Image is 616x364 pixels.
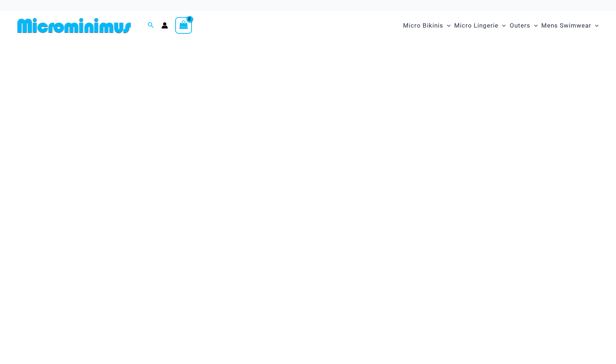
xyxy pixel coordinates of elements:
a: OutersMenu ToggleMenu Toggle [508,15,539,37]
span: Menu Toggle [443,16,451,35]
span: Menu Toggle [530,16,538,35]
img: MM SHOP LOGO FLAT [15,17,134,34]
span: Menu Toggle [591,16,599,35]
span: Outers [510,16,530,35]
a: Mens SwimwearMenu ToggleMenu Toggle [539,15,600,37]
a: Account icon link [161,22,168,29]
nav: Site Navigation [400,13,601,38]
a: Search icon link [148,21,154,30]
span: Micro Lingerie [454,16,498,35]
a: View Shopping Cart, empty [175,17,192,34]
span: Mens Swimwear [541,16,591,35]
a: Micro LingerieMenu ToggleMenu Toggle [452,15,508,37]
span: Menu Toggle [498,16,506,35]
a: Micro BikinisMenu ToggleMenu Toggle [401,15,452,37]
span: Micro Bikinis [403,16,443,35]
